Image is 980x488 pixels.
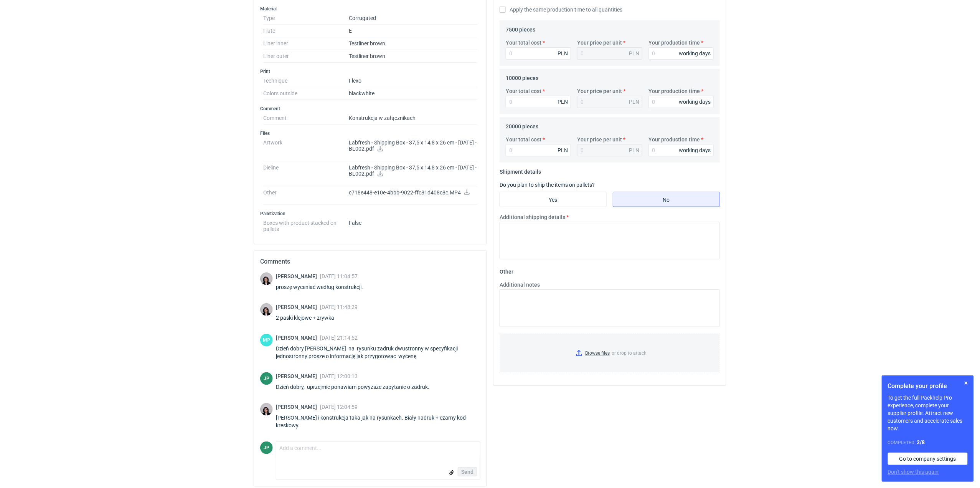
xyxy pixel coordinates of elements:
span: [DATE] 12:00:13 [320,373,358,379]
label: Your production time [648,39,700,46]
dt: Technique [263,75,349,87]
figcaption: JP [260,442,273,454]
div: Justyna Powała [260,442,273,454]
label: Apply the same production time to all quantities [500,6,622,13]
label: Your production time [648,136,700,143]
p: c718e448-e10e-4bbb-9022-ffc81d408c8c.MP4 [349,189,477,196]
div: PLN [629,98,639,106]
span: Send [461,469,474,475]
dd: E [349,25,477,37]
dd: Flexo [349,75,477,87]
input: 0 [506,47,571,60]
div: 2 paski klejowe + zrywka [276,314,358,322]
div: PLN [629,50,639,57]
dt: Type [263,12,349,25]
img: Sebastian Markut [260,303,273,316]
a: Go to company settings [888,453,968,465]
legend: 10000 pieces [506,72,538,81]
h3: Print [260,68,480,75]
legend: Other [500,266,513,275]
legend: Shipment details [500,166,541,175]
h3: Comment [260,106,480,112]
label: Your production time [648,87,700,95]
h3: Palletization [260,211,480,217]
label: Your total cost [506,136,541,143]
div: proszę wyceniać według konstrukcji. [276,283,372,291]
p: Labfresh - Shipping Box - 37,5 x 14,8 x 26 cm - [DATE] - BL002.pdf [349,139,477,153]
legend: 7500 pieces [506,23,535,33]
h3: Material [260,6,480,12]
dt: Flute [263,25,349,37]
dd: Corrugated [349,12,477,25]
p: To get the full Packhelp Pro experience, complete your supplier profile. Attract new customers an... [888,394,968,432]
legend: 20000 pieces [506,120,538,129]
label: Your price per unit [577,87,622,95]
dt: Boxes with product stacked on pallets [263,217,349,232]
span: [DATE] 21:14:52 [320,335,358,341]
label: Your price per unit [577,39,622,46]
figcaption: JP [260,372,273,385]
img: Sebastian Markut [260,272,273,285]
div: Martyna Paroń [260,334,273,347]
dt: Liner outer [263,50,349,63]
dd: black white [349,87,477,100]
h2: Comments [260,257,480,266]
dd: Testliner brown [349,37,477,50]
div: PLN [558,146,568,154]
input: 0 [648,47,714,60]
dt: Dieline [263,161,349,186]
button: Don’t show this again [888,468,939,476]
strong: 2 / 8 [917,439,925,445]
h1: Complete your profile [888,382,968,391]
dd: False [349,217,477,232]
dt: Other [263,186,349,205]
img: Sebastian Markut [260,403,273,416]
input: 0 [648,144,714,156]
span: [PERSON_NAME] [276,273,320,279]
div: Justyna Powała [260,372,273,385]
span: [PERSON_NAME] [276,373,320,379]
label: or drop to attach [500,334,719,373]
span: [DATE] 11:48:29 [320,304,358,310]
div: working days [679,146,711,154]
div: Dzień dobry [PERSON_NAME] na rysunku zadruk dwustronny w specyfikacji jednostronny prosze o infor... [276,345,480,360]
input: 0 [648,96,714,108]
label: Your total cost [506,87,541,95]
div: working days [679,98,711,106]
input: 0 [506,96,571,108]
dt: Artwork [263,136,349,161]
label: No [613,192,720,207]
h3: Files [260,130,480,136]
dd: Konstrukcja w załącznikach [349,112,477,124]
div: PLN [629,146,639,154]
dd: Testliner brown [349,50,477,63]
input: 0 [506,144,571,156]
label: Do you plan to ship the items on pallets? [500,182,595,188]
dt: Colors outside [263,87,349,100]
label: Your price per unit [577,136,622,143]
label: Additional notes [500,281,540,289]
p: Labfresh - Shipping Box - 37,5 x 14,8 x 26 cm - [DATE] - BL002.pdf [349,164,477,178]
button: Send [458,467,477,476]
span: [DATE] 11:04:57 [320,273,358,279]
div: Dzień dobry, uprzejmie ponawiam powyższe zapytanie o zadruk. [276,383,439,391]
div: PLN [558,98,568,106]
span: [PERSON_NAME] [276,404,320,410]
figcaption: MP [260,334,273,347]
label: Additional shipping details [500,213,565,221]
div: working days [679,50,711,57]
label: Your total cost [506,39,541,46]
dt: Liner inner [263,37,349,50]
span: [PERSON_NAME] [276,335,320,341]
button: Skip for now [962,378,971,388]
span: [DATE] 12:04:59 [320,404,358,410]
div: Completed: [888,438,968,447]
label: Yes [500,192,607,207]
dt: Comment [263,112,349,124]
div: PLN [558,50,568,57]
div: [PERSON_NAME] i konstrukcja taka jak na rysunkach. Biały nadruk + czarny kod kreskowy. [276,414,480,429]
span: [PERSON_NAME] [276,304,320,310]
